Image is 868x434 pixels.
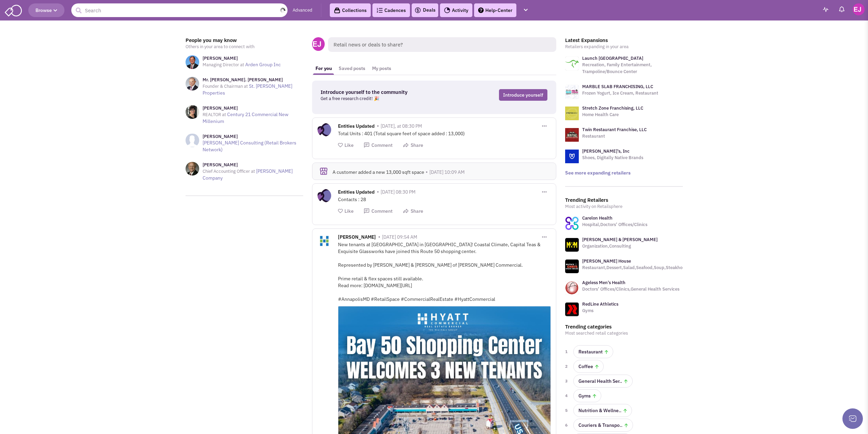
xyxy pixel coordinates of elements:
[440,3,472,17] a: Activity
[499,89,547,101] a: Introduce yourself
[582,127,647,132] a: Twin Restaurant Franchise, LLC
[582,111,643,118] p: Home Health Care
[573,360,604,373] a: Coffee
[35,7,57,13] span: Browse
[565,107,579,120] img: logo
[203,168,293,181] a: [PERSON_NAME] Company
[565,238,579,252] img: www.forthepeople.com
[582,286,679,293] p: Doctors’ Offices/Clinics,General Health Services
[565,363,569,370] span: 2
[853,3,865,15] img: Erin Jarquin
[338,241,551,303] div: New tenants at [GEOGRAPHIC_DATA] in [GEOGRAPHIC_DATA]! Coastal Climate, Capital Teas & Exquisite ...
[344,208,354,214] span: Like
[565,197,683,203] h3: Trending Retailers
[333,169,548,175] div: A customer added a new 13,000 sqft space
[328,37,556,52] span: Retail news or deals to share?
[403,142,423,149] button: Share
[573,419,633,432] a: Couriers & Transpo..
[203,77,303,83] h3: Mr. [PERSON_NAME]. [PERSON_NAME]
[338,196,551,203] div: Contacts : 28
[565,422,569,429] span: 6
[364,142,393,149] button: Comment
[582,243,658,250] p: Organization,Consulting
[565,392,569,399] span: 4
[203,111,289,124] a: Century 21 Commercial New Millenium
[582,55,643,61] a: Launch [GEOGRAPHIC_DATA]
[203,140,296,153] a: [PERSON_NAME] Consulting (Retail Brokers Network)
[203,55,281,61] h3: [PERSON_NAME]
[338,142,354,149] button: Like
[338,208,354,214] button: Like
[565,37,683,43] h3: Latest Expansions
[582,90,658,97] p: Frozen Yogurt, Ice Cream, Restaurant
[403,208,423,214] button: Share
[338,130,551,137] div: Total Units : 401 (Total square feet of space added : 13,000)
[186,37,303,43] h3: People you may know
[565,43,683,50] p: Retailers expanding in your area
[565,407,569,414] span: 5
[565,203,683,210] p: Most activity on Retailsphere
[71,3,288,17] input: Search
[444,7,450,13] img: Activity.png
[372,3,410,17] a: Cadences
[582,154,643,161] p: Shoes, Digitally Native Brands
[381,189,415,195] span: [DATE] 08:30 PM
[203,112,226,117] span: REALTOR at
[28,3,64,17] button: Browse
[377,8,383,13] img: Cadences_logo.png
[565,324,683,330] h3: Trending categories
[565,378,569,384] span: 3
[565,330,683,337] p: Most searched retail categories
[381,123,422,129] span: [DATE], at 08:30 PM
[565,57,579,70] img: logo
[312,62,335,75] a: For you
[573,375,633,388] a: General Health Ser..
[338,234,376,242] span: [PERSON_NAME]
[573,404,632,417] a: Nutrition & Wellne..
[382,234,417,240] span: [DATE] 09:54 AM
[203,134,303,140] h3: [PERSON_NAME]
[582,105,643,111] a: Stretch Zone Franchising, LLC
[414,6,421,14] img: icon-deals.svg
[334,7,340,14] img: icon-collection-lavender-black.svg
[203,105,303,111] h3: [PERSON_NAME]
[582,61,683,75] p: Recreation, Family Entertainment, Trampoline/Bounce Center
[186,43,303,50] p: Others in your area to connect with
[582,301,618,307] a: RedLine Athletics
[414,6,436,14] a: Deals
[565,85,579,99] img: logo
[573,389,601,402] a: Gyms
[582,258,631,264] a: [PERSON_NAME] House
[203,83,292,96] a: St. [PERSON_NAME] Properties
[582,148,630,154] a: [PERSON_NAME]'s, Inc
[565,170,631,176] a: See more expanding retailers
[474,3,516,17] a: Help-Center
[335,62,369,75] a: Saved posts
[565,128,579,142] img: logo
[582,264,690,271] p: Restaurant,Dessert,Salad,Seafood,Soup,Steakhouse
[330,3,371,17] a: Collections
[582,307,618,314] p: Gyms
[338,189,374,197] span: Entities Updated
[369,62,395,75] a: My posts
[582,237,658,242] a: [PERSON_NAME] & [PERSON_NAME]
[478,8,484,13] img: help.png
[582,133,647,140] p: Restaurant
[5,3,22,16] img: SmartAdmin
[338,123,374,131] span: Entities Updated
[582,221,647,228] p: Hospital,Doctors’ Offices/Clinics
[293,7,312,14] a: Advanced
[186,134,199,147] img: NoImageAvailable1.jpg
[565,150,579,163] img: logo
[203,162,303,168] h3: [PERSON_NAME]
[429,169,465,175] span: [DATE] 10:09 AM
[582,84,653,89] a: MARBLE SLAB FRANCHISING, LLC
[573,345,613,358] a: Restaurant
[364,208,393,214] button: Comment
[582,280,626,285] a: Ageless Men's Health
[344,142,354,148] span: Like
[245,61,281,68] a: Arden Group Inc
[203,83,248,89] span: Founder & Chairman at
[565,348,569,355] span: 1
